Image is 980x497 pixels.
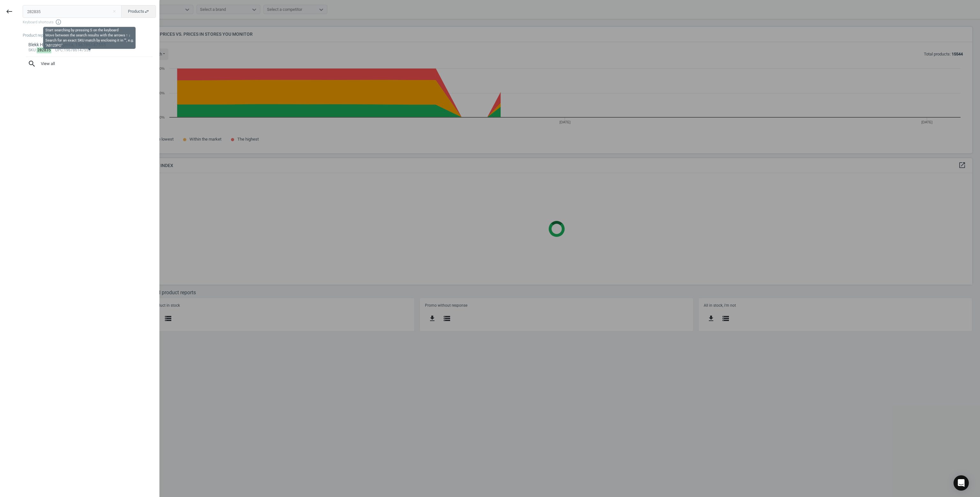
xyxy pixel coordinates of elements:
div: Open Intercom Messenger [954,475,969,491]
input: Enter the SKU or product name [23,5,122,18]
span: sku [28,48,36,52]
span: View all [28,60,151,68]
mark: 282835 [37,47,52,53]
span: Products [128,9,149,14]
button: keyboard_backspace [2,4,17,19]
span: Keyboard shortcuts [23,19,156,25]
button: searchView all [23,57,156,71]
i: search [28,60,36,68]
div: Product report results [23,33,159,38]
i: swap_horiz [144,9,149,14]
div: : :196786147555 [28,48,151,53]
i: keyboard_backspace [5,8,13,15]
i: info_outline [55,19,62,25]
button: Close [109,9,119,14]
div: Blekk HP 937 Magenta, 196786147555 [28,42,151,48]
div: Start searching by pressing S on the keyboard Move between the search results with the arrows ↑ ↓... [45,28,134,48]
button: Productsswap_horiz [121,5,156,18]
